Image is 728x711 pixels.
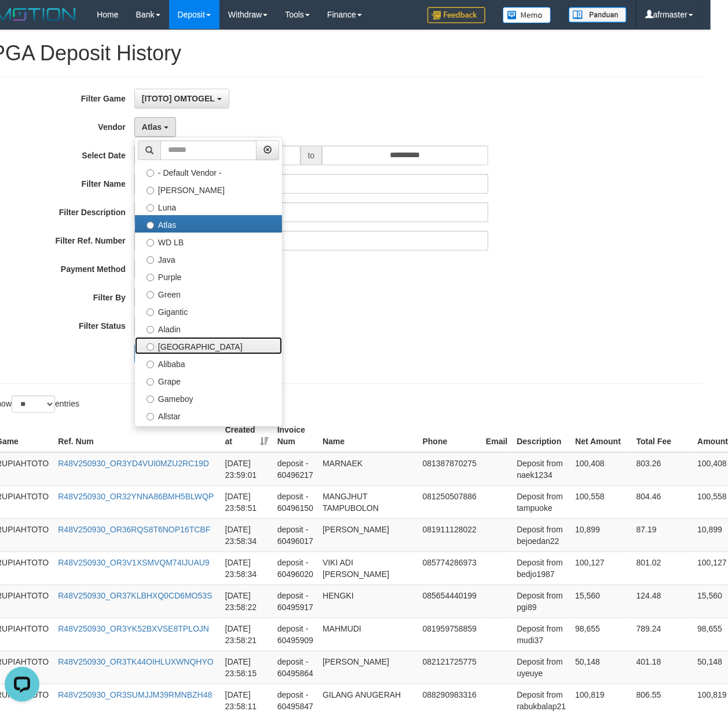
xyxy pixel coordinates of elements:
[570,419,632,452] th: Net Amount
[147,222,154,229] input: Atlas
[273,518,318,552] td: deposit - 60496017
[273,485,318,518] td: deposit - 60496150
[318,485,418,518] td: MANGJHUT TAMPUBOLON
[147,204,154,212] input: Luna
[318,585,418,618] td: HENGKI
[512,485,570,518] td: Deposit from tampuoke
[147,187,154,194] input: [PERSON_NAME]
[512,651,570,684] td: Deposit from uyeuye
[481,419,512,452] th: Email
[147,361,154,368] input: Alibaba
[147,291,154,299] input: Green
[418,651,481,684] td: 082121725775
[134,117,176,137] button: Atlas
[135,180,282,198] label: [PERSON_NAME]
[135,250,282,267] label: Java
[147,343,154,351] input: [GEOGRAPHIC_DATA]
[301,146,323,165] span: to
[570,618,632,651] td: 98,655
[512,419,570,452] th: Description
[221,618,273,651] td: [DATE] 23:58:21
[418,552,481,585] td: 085774286973
[632,518,693,552] td: 87.19
[570,585,632,618] td: 15,560
[53,419,220,452] th: Ref. Num
[318,651,418,684] td: [PERSON_NAME]
[135,389,282,407] label: Gameboy
[147,309,154,316] input: Gigantic
[418,585,481,618] td: 085654440199
[273,651,318,684] td: deposit - 60495864
[418,518,481,552] td: 081911128022
[221,651,273,684] td: [DATE] 23:58:15
[135,302,282,320] label: Gigantic
[570,485,632,518] td: 100,558
[512,452,570,486] td: Deposit from naek1234
[273,419,318,452] th: Invoice Num
[570,651,632,684] td: 50,148
[58,624,209,633] a: R48V250930_OR3YK52BXVSE8TPLOJN
[135,372,282,389] label: Grape
[512,585,570,618] td: Deposit from pgi89
[142,94,215,103] span: [ITOTO] OMTOGEL
[58,690,212,699] a: R48V250930_OR3SUMJJM39RMNBZH48
[135,337,282,354] label: [GEOGRAPHIC_DATA]
[273,618,318,651] td: deposit - 60495909
[135,163,282,180] label: - Default Vendor -
[418,485,481,518] td: 081250507886
[318,552,418,585] td: VIKI ADI [PERSON_NAME]
[221,485,273,518] td: [DATE] 23:58:51
[135,407,282,424] label: Allstar
[221,452,273,486] td: [DATE] 23:59:01
[147,239,154,246] input: WD LB
[58,525,210,534] a: R48V250930_OR36RQS8T6NOP16TCBF
[147,396,154,403] input: Gameboy
[221,552,273,585] td: [DATE] 23:58:34
[147,169,154,177] input: - Default Vendor -
[632,585,693,618] td: 124.48
[135,215,282,233] label: Atlas
[418,618,481,651] td: 081959758859
[273,552,318,585] td: deposit - 60496020
[632,552,693,585] td: 801.02
[58,492,214,501] a: R48V250930_OR32YNNA86BMH5BLWQP
[58,459,209,468] a: R48V250930_OR3YD4VUI0MZU2RC19D
[135,285,282,302] label: Green
[318,618,418,651] td: MAHMUDI
[318,419,418,452] th: Name
[58,558,209,567] a: R48V250930_OR3V1XSMVQM74IJUAU9
[273,452,318,486] td: deposit - 60496217
[632,485,693,518] td: 804.46
[135,424,282,441] label: Xtr
[632,419,693,452] th: Total Fee
[135,198,282,215] label: Luna
[142,122,162,132] span: Atlas
[632,452,693,486] td: 803.26
[632,618,693,651] td: 789.24
[570,452,632,486] td: 100,408
[418,419,481,452] th: Phone
[570,518,632,552] td: 10,899
[12,396,55,413] select: Showentries
[512,552,570,585] td: Deposit from bedjo1987
[147,274,154,281] input: Purple
[135,267,282,285] label: Purple
[135,320,282,337] label: Aladin
[221,419,273,452] th: Created at: activate to sort column ascending
[632,651,693,684] td: 401.18
[135,354,282,372] label: Alibaba
[318,518,418,552] td: [PERSON_NAME]
[512,618,570,651] td: Deposit from mudi37
[58,591,212,600] a: R48V250930_OR37KLBHXQ0CD6MO53S
[147,378,154,386] input: Grape
[221,518,273,552] td: [DATE] 23:58:34
[58,657,213,666] a: R48V250930_OR3TK44OIHLUXWNQHYO
[134,89,229,108] button: [ITOTO] OMTOGEL
[570,552,632,585] td: 100,127
[318,452,418,486] td: MARNAEK
[512,518,570,552] td: Deposit from bejoedan22
[427,7,485,23] img: Feedback.jpg
[147,256,154,264] input: Java
[221,585,273,618] td: [DATE] 23:58:22
[5,5,39,39] button: Open LiveChat chat widget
